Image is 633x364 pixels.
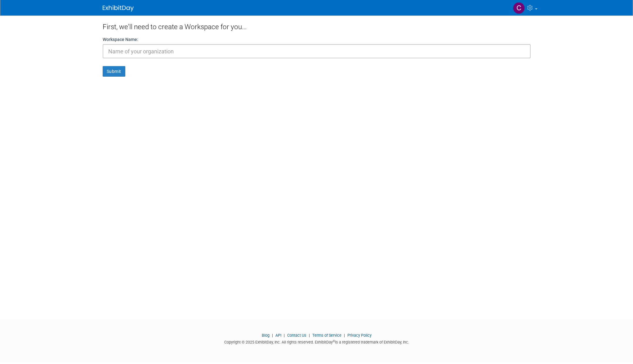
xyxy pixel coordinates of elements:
[103,66,125,77] button: Submit
[103,5,134,11] img: ExhibitDay
[270,333,274,338] span: |
[342,333,346,338] span: |
[262,333,270,338] a: Blog
[103,16,531,36] div: First, we'll need to create a Workspace for you...
[103,44,531,58] input: Name of your organization
[275,333,281,338] a: API
[513,2,525,14] img: Christopher Bohn
[103,36,138,43] label: Workspace Name:
[333,339,335,343] sup: ®
[282,333,286,338] span: |
[307,333,311,338] span: |
[347,333,372,338] a: Privacy Policy
[287,333,306,338] a: Contact Us
[312,333,341,338] a: Terms of Service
